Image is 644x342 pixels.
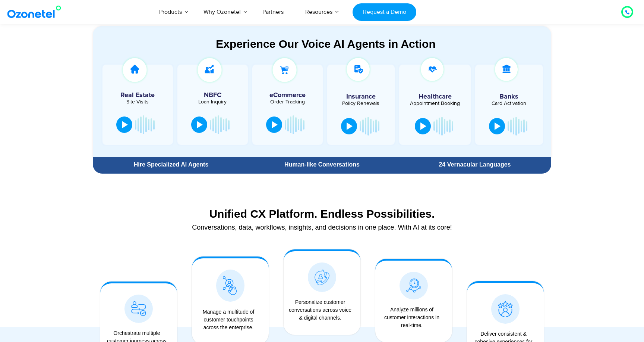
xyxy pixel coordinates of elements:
[256,92,319,99] h5: eCommerce
[181,92,244,99] h5: NBFC
[405,101,465,106] div: Appointment Booking
[97,224,547,231] div: Conversations, data, workflows, insights, and decisions in one place. With AI at its core!
[97,207,547,220] div: Unified CX Platform. Endless Possibilities.
[106,99,169,105] div: Site Visits
[331,93,391,100] h5: Insurance
[479,101,539,106] div: Card Activation
[196,308,261,332] div: Manage a multitude of customer touchpoints across the enterprise.
[287,298,353,322] div: Personalize customer conversations across voice & digital channels.
[106,92,169,99] h5: Real Estate
[100,37,551,50] div: Experience Our Voice AI Agents in Action
[405,93,465,100] h5: Healthcare
[97,162,246,168] div: Hire Specialized AI Agents
[479,93,539,100] h5: Banks
[256,99,319,105] div: Order Tracking
[379,306,445,329] div: Analyze millions of customer interactions in real-time.
[353,3,416,21] a: Request a Demo
[181,99,244,105] div: Loan Inquiry
[331,101,391,106] div: Policy Renewals
[402,162,547,168] div: 24 Vernacular Languages
[249,162,395,168] div: Human-like Conversations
